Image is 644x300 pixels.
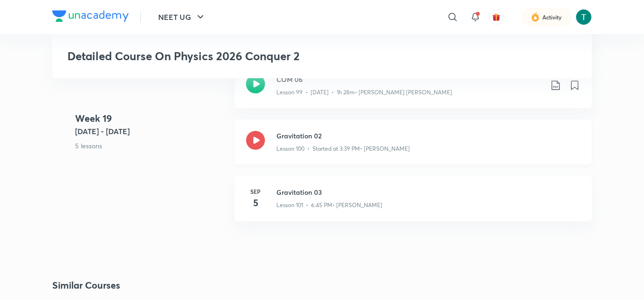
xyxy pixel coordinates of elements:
[75,126,227,137] h5: [DATE] - [DATE]
[235,63,592,119] a: COM 06Lesson 99 • [DATE] • 1h 28m• [PERSON_NAME] [PERSON_NAME]
[75,111,227,126] h4: Week 19
[246,187,265,196] h6: Sep
[67,49,439,63] h3: Detailed Course On Physics 2026 Conquer 2
[52,10,129,22] img: Company Logo
[75,141,227,151] p: 5 lessons
[576,9,592,25] img: Tajvendra Singh
[276,145,410,153] p: Lesson 100 • Started at 3:39 PM • [PERSON_NAME]
[276,187,580,197] h3: Gravitation 03
[152,8,212,27] button: NEET UG
[276,131,580,141] h3: Gravitation 02
[235,176,592,233] a: Sep5Gravitation 03Lesson 101 • 6:45 PM• [PERSON_NAME]
[492,13,501,21] img: avatar
[531,11,540,23] img: activity
[52,278,120,292] h2: Similar Courses
[489,9,504,25] button: avatar
[276,74,542,84] h3: COM 06
[276,201,382,209] p: Lesson 101 • 6:45 PM • [PERSON_NAME]
[235,119,592,176] a: Gravitation 02Lesson 100 • Started at 3:39 PM• [PERSON_NAME]
[246,196,265,210] h4: 5
[276,88,452,97] p: Lesson 99 • [DATE] • 1h 28m • [PERSON_NAME] [PERSON_NAME]
[52,10,129,24] a: Company Logo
